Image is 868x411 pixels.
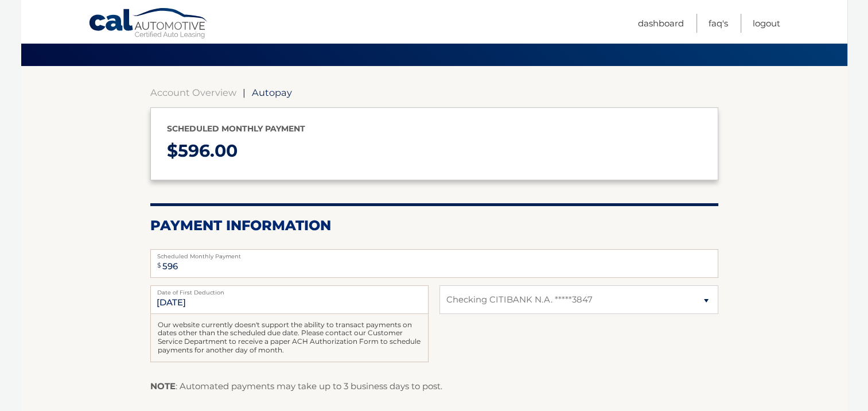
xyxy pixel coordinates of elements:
label: Date of First Deduction [150,285,429,294]
span: Autopay [252,87,292,98]
a: Cal Automotive [88,7,209,41]
label: Scheduled Monthly Payment [150,249,718,258]
span: $ [154,253,165,278]
a: Account Overview [150,87,236,98]
h2: Payment Information [150,217,718,234]
input: Payment Amount [150,249,718,278]
a: Dashboard [638,14,684,33]
span: | [243,87,246,98]
p: $ [167,136,702,166]
span: 596.00 [178,140,238,161]
a: FAQ's [709,14,728,33]
p: : Automated payments may take up to 3 business days to post. [150,379,442,394]
p: Scheduled monthly payment [167,122,702,136]
a: Logout [753,14,780,33]
input: Payment Date [150,285,429,314]
strong: NOTE [150,381,176,391]
div: Our website currently doesn't support the ability to transact payments on dates other than the sc... [150,314,429,362]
